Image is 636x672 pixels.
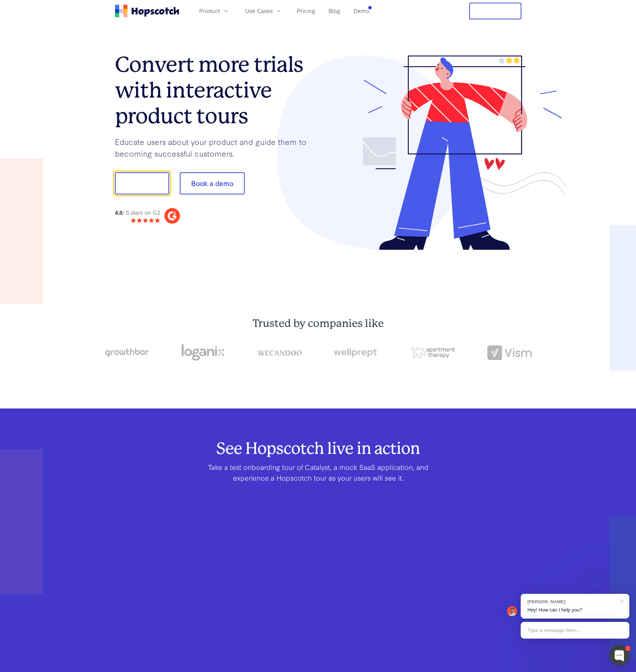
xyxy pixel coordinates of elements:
h2: Trusted by companies like [72,317,564,330]
p: Educate users about your product and guide them to becoming successful customers. [115,136,318,159]
a: Demo [351,5,372,16]
strong: 4.8 [115,208,122,216]
img: vism logo [487,345,532,360]
img: Mark Spera [507,606,517,616]
img: wecandoo-logo [257,349,302,356]
div: / 5 stars on G2 [115,208,160,217]
h2: See Hopscotch live in action [136,442,500,454]
p: Take a test onboarding tour of Catalyst, a mock SaaS application, and experience a Hopscotch tour... [190,462,447,483]
span: Use Cases [245,7,273,15]
div: Type a message here... [521,622,629,639]
img: growthbar-logo [104,348,149,357]
button: Product [195,5,233,16]
img: png-apartment-therapy-house-studio-apartment-home [411,347,455,358]
p: Hey! How can I help you? [527,607,623,614]
h1: Convert more trials with interactive product tours [115,52,318,129]
img: wellprept logo [334,346,378,359]
button: Show me! [115,172,169,194]
a: Blog [326,5,343,16]
button: Free Trial [469,3,521,19]
img: loganix-logo [181,341,225,364]
div: [PERSON_NAME] [527,599,616,605]
button: Use Cases [241,5,286,16]
a: Pricing [294,5,318,16]
span: Product [199,7,220,15]
a: Home [115,5,179,17]
div: 1 [625,646,631,651]
button: Book a demo [180,172,245,194]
